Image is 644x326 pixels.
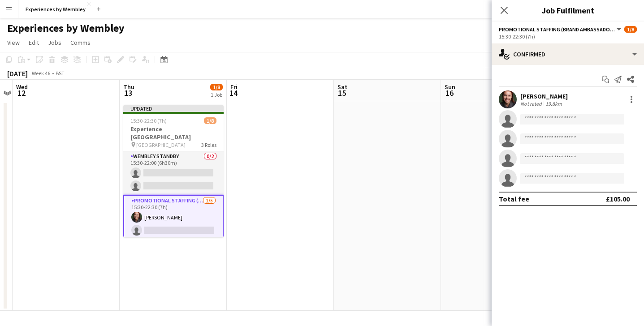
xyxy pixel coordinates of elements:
div: [DATE] [7,69,28,78]
span: Jobs [48,39,61,47]
div: £105.00 [606,194,630,203]
span: Fri [230,83,238,91]
a: Comms [67,37,94,48]
span: [GEOGRAPHIC_DATA] [136,142,186,148]
div: 15:30-22:30 (7h) [499,33,637,40]
app-card-role: Promotional Staffing (Brand Ambassadors)1/515:30-22:30 (7h)[PERSON_NAME] [123,195,224,279]
div: [PERSON_NAME] [520,92,568,100]
span: 16 [443,88,455,98]
h3: Job Fulfilment [492,4,644,16]
span: 15:30-22:30 (7h) [130,117,167,124]
span: 13 [122,88,134,98]
app-job-card: Updated15:30-22:30 (7h)1/8Experience [GEOGRAPHIC_DATA] [GEOGRAPHIC_DATA]3 RolesWembley Standby0/2... [123,105,224,237]
span: 15 [336,88,347,98]
span: Edit [29,39,39,47]
div: Updated [123,105,224,112]
span: Comms [70,39,91,47]
a: View [4,37,23,48]
span: Promotional Staffing (Brand Ambassadors) [499,26,615,33]
span: 1/8 [624,26,637,33]
span: Thu [123,83,134,91]
div: Confirmed [492,43,644,65]
div: 19.8km [544,100,564,107]
div: 1 Job [211,91,222,98]
div: Not rated [520,100,544,107]
div: BST [56,70,65,77]
span: 3 Roles [201,142,216,148]
div: Total fee [499,194,529,203]
span: View [7,39,20,47]
span: 12 [15,88,28,98]
button: Promotional Staffing (Brand Ambassadors) [499,26,622,33]
span: Sat [337,83,347,91]
a: Jobs [44,37,65,48]
span: 1/8 [204,117,216,124]
h3: Experience [GEOGRAPHIC_DATA] [123,125,224,141]
span: Sun [445,83,455,91]
span: 14 [229,88,238,98]
span: Wed [16,83,28,91]
button: Experiences by Wembley [18,0,93,18]
h1: Experiences by Wembley [7,21,125,35]
app-card-role: Wembley Standby0/215:30-22:00 (6h30m) [123,151,224,195]
span: 1/8 [210,84,223,90]
a: Edit [25,37,43,48]
span: Week 46 [30,70,52,77]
